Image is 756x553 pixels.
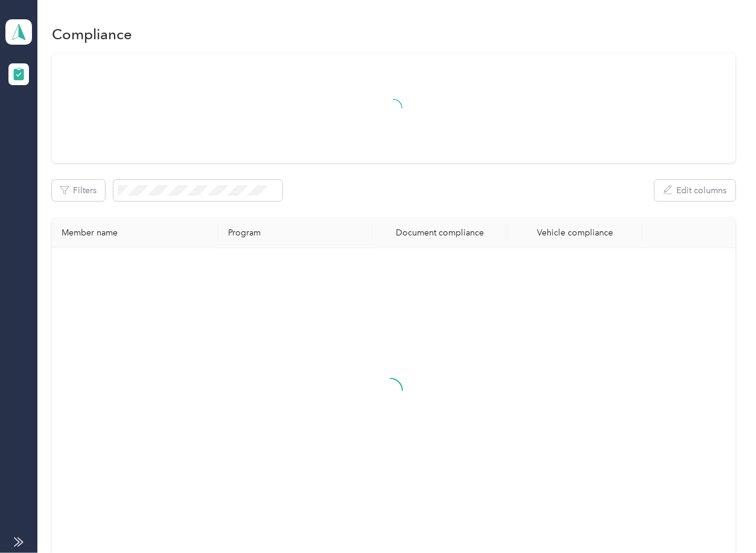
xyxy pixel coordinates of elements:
div: Document compliance [382,228,498,238]
iframe: Everlance-gr Chat Button Frame [688,485,756,553]
th: Member name [52,218,218,248]
button: Edit columns [655,180,735,201]
div: Vehicle compliance [517,228,633,238]
h1: Compliance [52,28,132,40]
button: Filters [52,180,105,201]
th: Program [218,218,372,248]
